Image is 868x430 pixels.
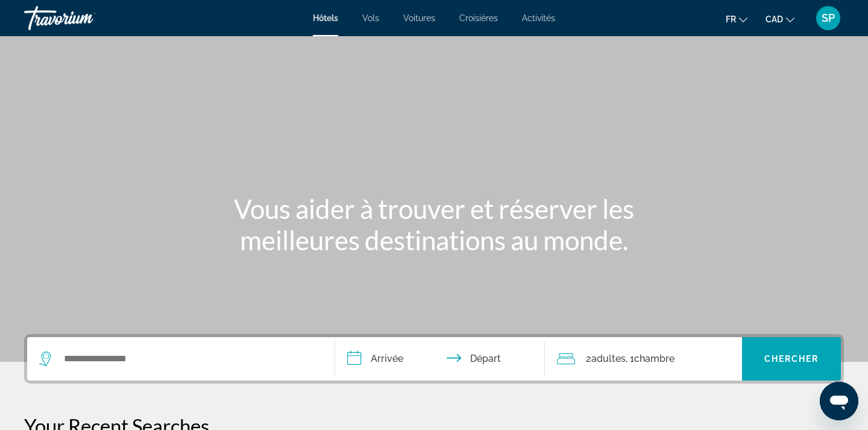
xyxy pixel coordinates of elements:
span: Chercher [764,354,819,364]
button: Chercher [742,337,841,381]
a: Activités [522,13,555,23]
button: Check in and out dates [335,337,545,381]
span: SP [822,12,835,24]
a: Vols [362,13,379,23]
a: Travorium [24,2,145,34]
h1: Vous aider à trouver et réserver les meilleures destinations au monde. [208,193,660,256]
span: Chambre [634,353,675,364]
span: CAD [766,14,783,24]
a: Voitures [403,13,435,23]
a: Hôtels [313,13,338,23]
a: Croisières [459,13,498,23]
span: fr [726,14,736,24]
div: Search widget [27,337,841,381]
button: Travelers: 2 adults, 0 children [545,337,743,381]
iframe: Button to launch messaging window [820,382,858,420]
span: , 1 [626,350,675,367]
button: User Menu [813,5,844,31]
span: 2 [586,350,626,367]
button: Change language [726,10,747,28]
button: Change currency [766,10,794,28]
span: Adultes [591,353,626,364]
